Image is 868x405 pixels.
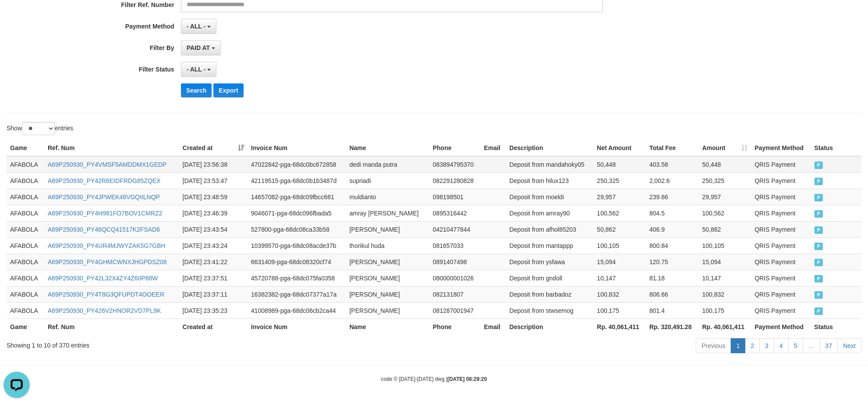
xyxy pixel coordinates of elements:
[751,140,811,156] th: Payment Method
[429,302,481,319] td: 081287001947
[506,286,594,302] td: Deposit from barbadoz
[381,376,487,382] small: code © [DATE]-[DATE] dwg |
[429,221,481,237] td: 04210477844
[179,270,248,286] td: [DATE] 23:37:51
[179,254,248,270] td: [DATE] 23:41:22
[815,226,823,234] span: PAID
[346,221,429,237] td: [PERSON_NAME]
[506,172,594,189] td: Deposit from hilux123
[751,237,811,254] td: QRIS Payment
[181,40,221,55] button: PAID AT
[506,221,594,237] td: Deposit from afhol85203
[48,291,164,298] a: A69P250930_PY4T8G3QFUPDT4OOEER
[699,237,751,254] td: 100,105
[751,286,811,302] td: QRIS Payment
[7,189,44,205] td: AFABOLA
[646,270,699,286] td: 81.18
[346,156,429,173] td: dedi manda putra
[594,319,646,335] th: Rp. 40,061,411
[815,291,823,299] span: PAID
[506,156,594,173] td: Deposit from mandahoky05
[699,156,751,173] td: 50,448
[803,338,820,353] a: …
[248,237,346,254] td: 10399570-pga-68dc08acde37b
[179,156,248,173] td: [DATE] 23:56:38
[506,254,594,270] td: Deposit from ysfawa
[594,140,646,156] th: Net Amount
[179,140,248,156] th: Created at: activate to sort column ascending
[179,189,248,205] td: [DATE] 23:48:59
[7,286,44,302] td: AFABOLA
[447,376,487,382] strong: [DATE] 08:29:20
[751,205,811,221] td: QRIS Payment
[248,319,346,335] th: Invoice Num
[346,286,429,302] td: [PERSON_NAME]
[594,286,646,302] td: 100,832
[481,140,506,156] th: Email
[594,237,646,254] td: 100,105
[179,319,248,335] th: Created at
[759,338,774,353] a: 3
[699,254,751,270] td: 15,094
[7,254,44,270] td: AFABOLA
[815,161,823,169] span: PAID
[248,189,346,205] td: 14657082-pga-68dc09fbcc661
[7,237,44,254] td: AFABOLA
[179,205,248,221] td: [DATE] 23:46:39
[506,140,594,156] th: Description
[506,270,594,286] td: Deposit from gndoll
[699,270,751,286] td: 10,147
[699,319,751,335] th: Rp. 40,061,411
[7,302,44,319] td: AFABOLA
[774,338,789,353] a: 4
[646,302,699,319] td: 801.4
[429,286,481,302] td: 082131807
[346,140,429,156] th: Name
[7,140,44,156] th: Game
[815,178,823,185] span: PAID
[248,270,346,286] td: 45720788-pga-68dc075fa0358
[346,270,429,286] td: [PERSON_NAME]
[48,194,160,201] a: A69P250930_PY4JPWEK48VGQIILNQP
[213,83,243,97] button: Export
[815,243,823,250] span: PAID
[594,205,646,221] td: 100,562
[346,189,429,205] td: muldianto
[506,189,594,205] td: Deposit from moeldi
[594,270,646,286] td: 10,147
[48,177,161,184] a: A69P250930_PY42R6EIDFRDG85ZQEX
[751,270,811,286] td: QRIS Payment
[179,221,248,237] td: [DATE] 23:43:54
[48,258,167,265] a: A69P250930_PY4GHMCWNXJHGPDSZ08
[248,302,346,319] td: 41008989-pga-68dc06cb2ca44
[248,221,346,237] td: 527800-pga-68dc08ca33b58
[481,319,506,335] th: Email
[429,254,481,270] td: 0891407498
[429,140,481,156] th: Phone
[48,275,158,282] a: A69P250930_PY42L32X4ZY4Z60P88W
[646,254,699,270] td: 120.75
[594,172,646,189] td: 250,325
[646,140,699,156] th: Total Fee
[699,302,751,319] td: 100,175
[699,189,751,205] td: 29,957
[646,189,699,205] td: 239.66
[48,210,162,217] a: A69P250930_PY4H981FO7BOV1CMRZ2
[815,275,823,283] span: PAID
[699,140,751,156] th: Amount: activate to sort column ascending
[699,172,751,189] td: 250,325
[179,286,248,302] td: [DATE] 23:37:11
[699,221,751,237] td: 50,862
[646,286,699,302] td: 806.66
[699,286,751,302] td: 100,832
[7,156,44,173] td: AFABOLA
[646,172,699,189] td: 2,002.6
[594,156,646,173] td: 50,448
[346,254,429,270] td: [PERSON_NAME]
[646,319,699,335] th: Rp. 320,491.28
[811,319,861,335] th: Status
[429,189,481,205] td: 098198501
[181,62,216,77] button: - ALL -
[22,122,55,135] select: Showentries
[731,338,746,353] a: 1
